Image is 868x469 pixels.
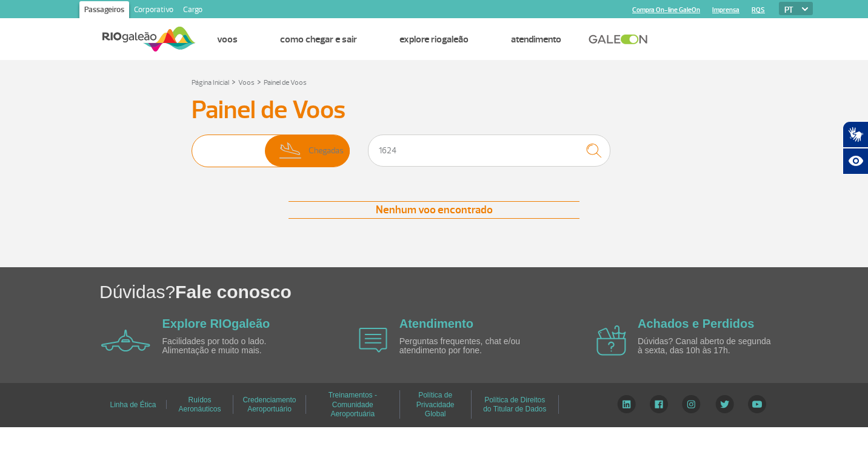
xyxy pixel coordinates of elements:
[399,337,539,356] p: Perguntas frequentes, chat e/ou atendimento por fone.
[178,1,207,21] a: Cargo
[242,391,296,417] a: Credenciamento Aeroportuário
[596,325,626,356] img: airplane icon
[843,121,868,175] div: Plugin de acessibilidade da Hand Talk.
[416,387,455,422] a: Política de Privacidade Global
[101,330,150,351] img: airplane icon
[638,337,777,356] p: Dúvidas? Canal aberto de segunda à sexta, das 10h às 17h.
[257,75,261,88] a: >
[162,337,302,356] p: Facilidades por todo o lado. Alimentação e muito mais.
[752,6,765,14] a: RQS
[264,78,307,87] a: Painel de Voos
[483,391,546,417] a: Política de Direitos do Titular de Dados
[192,95,676,125] h3: Painel de Voos
[682,395,701,413] img: Instagram
[748,395,766,413] img: YouTube
[843,148,868,175] button: Abrir recursos assistivos.
[329,387,377,422] a: Treinamentos - Comunidade Aeroportuária
[192,78,229,87] a: Página Inicial
[238,78,255,87] a: Voos
[399,317,473,330] a: Atendimento
[359,328,387,353] img: airplane icon
[178,391,221,417] a: Ruídos Aeronáuticos
[162,317,270,330] a: Explore RIOgaleão
[650,395,668,413] img: Facebook
[712,6,739,14] a: Imprensa
[289,201,579,219] div: Nenhum voo encontrado
[273,135,309,167] img: slider-desembarque
[79,1,129,21] a: Passageiros
[368,135,610,167] input: Voo, cidade ou cia aérea
[399,33,469,45] a: Explore RIOgaleão
[632,6,700,14] a: Compra On-line GaleOn
[235,135,264,167] span: Partidas
[280,33,357,45] a: Como chegar e sair
[638,317,754,330] a: Achados e Perdidos
[99,279,868,304] h1: Dúvidas?
[511,33,561,45] a: Atendimento
[843,121,868,148] button: Abrir tradutor de língua de sinais.
[617,395,636,413] img: LinkedIn
[197,135,235,167] img: slider-embarque
[232,75,236,88] a: >
[110,396,156,413] a: Linha de Ética
[217,33,238,45] a: Voos
[309,135,344,167] span: Chegadas
[129,1,178,21] a: Corporativo
[715,395,734,413] img: Twitter
[175,282,292,302] span: Fale conosco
